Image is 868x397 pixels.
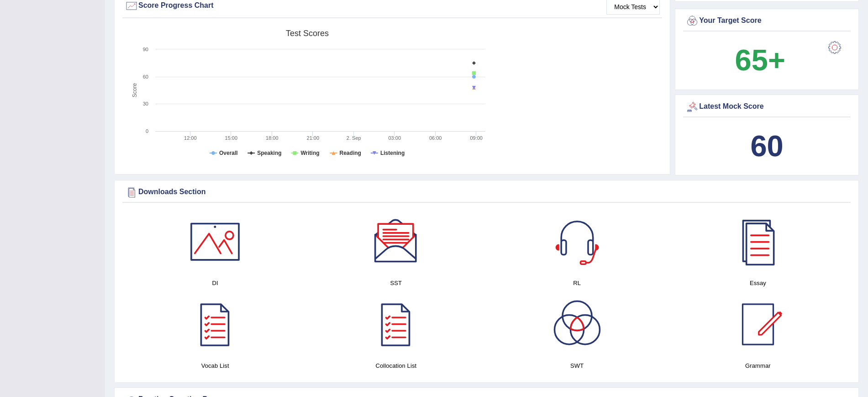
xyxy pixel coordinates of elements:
text: 60 [143,74,148,79]
text: 03:00 [388,135,401,141]
h4: SWT [491,361,663,371]
h4: SST [310,278,482,288]
text: 30 [143,101,148,106]
h4: Collocation List [310,361,482,371]
h4: RL [491,278,663,288]
text: 0 [146,128,148,134]
text: 90 [143,47,148,52]
div: Latest Mock Score [685,100,848,114]
text: 18:00 [266,135,279,141]
b: 60 [750,129,783,163]
tspan: Writing [300,150,319,156]
tspan: Test scores [286,29,329,38]
h4: Grammar [672,361,844,371]
text: 12:00 [184,135,197,141]
tspan: Reading [340,150,361,156]
tspan: Overall [219,150,238,156]
tspan: Listening [380,150,405,156]
h4: Essay [672,278,844,288]
tspan: 2. Sep [347,135,361,141]
tspan: Score [132,83,138,98]
h4: DI [129,278,301,288]
text: 09:00 [470,135,483,141]
text: 15:00 [225,135,238,141]
tspan: Speaking [257,150,281,156]
div: Your Target Score [685,14,848,28]
text: 06:00 [429,135,442,141]
b: 65+ [735,43,785,77]
text: 21:00 [307,135,320,141]
h4: Vocab List [129,361,301,371]
div: Downloads Section [125,185,848,199]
